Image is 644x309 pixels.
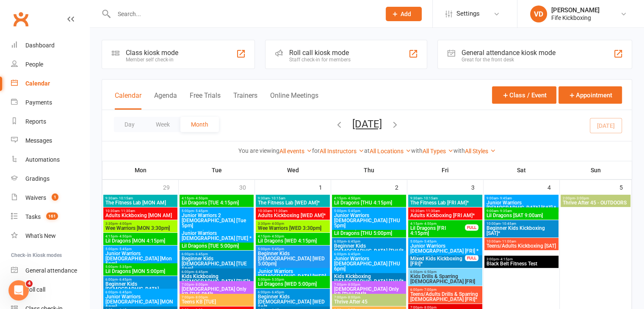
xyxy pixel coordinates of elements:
span: - 4:50pm [118,235,132,238]
button: Online Meetings [270,91,318,110]
button: Add [386,7,422,21]
span: 10:00am [486,240,557,243]
span: 9:30am [105,196,176,200]
span: - 6:45pm [346,252,360,256]
span: - 8:00pm [346,295,360,299]
button: Free Trials [190,91,221,110]
th: Thu [331,161,407,179]
span: 1 [52,193,58,201]
th: Sat [484,161,560,179]
span: Teens/Adults Drills & Sparring [DEMOGRAPHIC_DATA] [FRI]* [410,292,481,302]
div: What's New [25,232,56,239]
div: 29 [163,180,178,194]
span: [DEMOGRAPHIC_DATA] Only KB [TUE PM]* [181,287,252,297]
div: General attendance [25,267,77,274]
div: 30 [239,180,254,194]
span: [DEMOGRAPHIC_DATA] Only KB [THU PM]* [334,287,404,297]
span: 6:00pm [410,270,481,274]
div: 5 [619,180,631,194]
span: Junior Warriors [DEMOGRAPHIC_DATA] [WED] * [257,269,328,284]
span: 9:00am [486,196,557,200]
span: 4:15pm [181,196,252,200]
span: Wee Warriors [MON 3:30pm] [105,226,176,231]
a: Tasks 161 [11,207,89,226]
span: 6:00pm [410,288,481,292]
span: Lil Dragons [THU 5:00pm] [334,231,404,236]
span: - 8:00pm [194,283,208,287]
input: Search... [111,8,375,20]
span: - 6:45pm [346,240,360,243]
span: 9:30am [410,196,481,200]
div: Reports [25,118,46,125]
div: Tasks [25,213,41,220]
th: Sun [560,161,632,179]
span: Lil Dragons [WED 5:00pm] [257,281,328,287]
th: Wed [255,161,331,179]
a: All Styles [465,148,496,154]
div: Calendar [25,80,50,87]
span: 4:15pm [257,235,328,238]
span: - 10:15am [117,196,133,200]
span: - 10:15am [270,196,285,200]
span: 6:00pm [181,252,252,256]
div: Messages [25,137,52,144]
strong: for [312,147,320,154]
span: Junior Warriors [DEMOGRAPHIC_DATA] [FRI] * [410,243,481,254]
span: Add [401,11,411,17]
span: Beginner Kids [DEMOGRAPHIC_DATA] [MON]* [105,281,176,297]
span: The Fitness Lab [WED AM]* [257,200,328,205]
div: 2 [395,180,407,194]
span: - 4:50pm [270,235,284,238]
span: 3:00pm [486,257,557,261]
span: - 6:50pm [423,270,437,274]
span: Adults Kickboxing [MON AM] [105,213,176,218]
span: 9:00am [486,209,557,213]
div: [PERSON_NAME] [551,6,600,14]
span: Kids Kickboxing [DEMOGRAPHIC_DATA] [THU]* [334,274,404,284]
div: VD [530,6,547,22]
div: Class kiosk mode [126,49,178,57]
span: - 11:30am [272,209,287,213]
div: Waivers [25,194,46,201]
span: Junior Warriors [DEMOGRAPHIC_DATA] [THU 6pm] [334,256,404,271]
span: - 8:00pm [194,295,208,299]
span: Kids Kickboxing [DEMOGRAPHIC_DATA] [TUE]* [181,274,252,284]
span: 10:30am [257,209,328,213]
a: Messages [11,131,89,150]
strong: You are viewing [238,147,279,154]
span: Junior Warriors [DEMOGRAPHIC_DATA] [TUE] * [181,231,252,241]
span: - 5:45pm [118,247,132,251]
a: All Types [423,148,453,154]
span: - 10:45am [500,222,516,226]
span: 5:00pm [105,265,176,269]
span: Settings [456,4,480,23]
span: 5:00pm [410,240,481,243]
button: Calendar [115,91,141,110]
div: Great for the front desk [462,57,556,63]
span: 10:30am [410,209,481,213]
div: Member self check-in [126,57,178,63]
span: 9:30am [257,196,328,200]
strong: with [453,147,465,154]
span: Junior Warriors [DEMOGRAPHIC_DATA] [THU 5pm] [334,213,404,228]
span: - 5:45pm [194,209,208,213]
div: FULL [465,255,478,261]
th: Fri [407,161,484,179]
span: Teens KB [TUE] [181,299,252,304]
div: 4 [547,180,559,194]
span: Junior Warriors [DEMOGRAPHIC_DATA] [SAT] * [486,200,557,210]
div: Dashboard [25,42,55,49]
iframe: Intercom live chat [8,280,29,301]
strong: at [364,147,370,154]
span: - 11:00am [500,240,516,243]
span: Lil Dragons [MON 5:00pm] [105,269,176,274]
button: Day [114,117,145,132]
a: Clubworx [10,8,31,30]
a: What's New [11,226,89,246]
span: - 5:45pm [423,240,437,243]
span: 2:00pm [562,196,629,200]
span: 7:00pm [334,295,404,299]
span: Beginner Kids [DEMOGRAPHIC_DATA] [TUE 6pm] [181,256,252,271]
span: 5:00pm [181,209,252,213]
button: [DATE] [352,118,382,130]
